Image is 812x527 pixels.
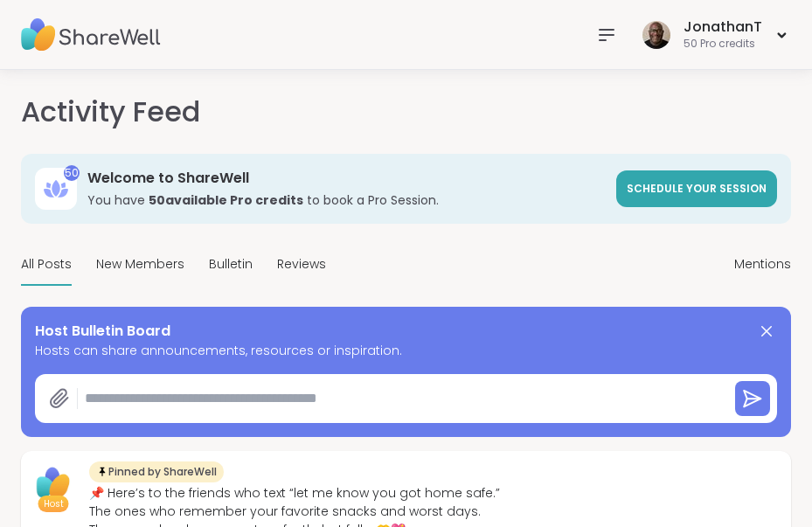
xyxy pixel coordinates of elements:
div: JonathanT [684,17,762,37]
h1: Activity Feed [21,91,200,133]
span: Host Bulletin Board [35,321,170,342]
h3: You have to book a Pro Session. [87,191,606,209]
div: 50 [64,165,80,181]
span: Hosts can share announcements, resources or inspiration. [35,342,777,360]
span: Schedule your session [627,181,767,196]
img: ShareWell Nav Logo [21,4,161,66]
b: 50 available Pro credit s [149,191,303,209]
span: New Members [96,255,184,274]
span: Mentions [734,255,791,274]
img: ShareWell [31,461,75,505]
img: JonathanT [642,21,670,49]
span: Bulletin [209,255,253,274]
span: All Posts [21,255,72,274]
a: Schedule your session [616,170,777,207]
div: Pinned by ShareWell [89,461,224,482]
h3: Welcome to ShareWell [87,169,606,188]
span: Host [44,497,64,510]
div: 50 Pro credits [684,37,762,52]
span: Reviews [277,255,326,274]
